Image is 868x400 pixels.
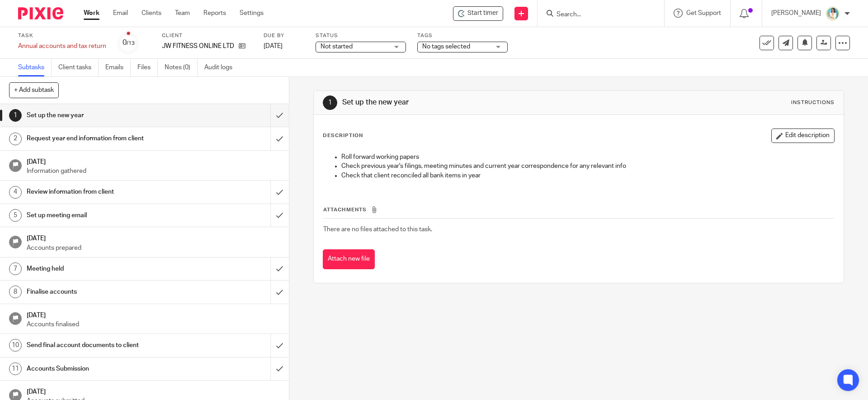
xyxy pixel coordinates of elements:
img: Koyn.jpg [826,6,840,21]
label: Due by [264,32,304,39]
h1: [DATE] [27,309,280,320]
button: Edit description [771,129,835,143]
div: Annual accounts and tax return [18,42,106,51]
h1: Accounts Submission [27,362,183,376]
input: Search [556,11,637,19]
h1: Set up the new year [27,109,183,122]
div: 2 [9,133,22,145]
p: Check previous year's filings, meeting minutes and current year correspondence for any relevant info [341,162,834,171]
h1: [DATE] [27,385,280,396]
p: [PERSON_NAME] [771,9,821,18]
h1: Finalise accounts [27,285,183,299]
div: 7 [9,262,22,275]
div: 5 [9,209,22,222]
label: Status [316,32,406,39]
h1: [DATE] [27,155,280,167]
p: Accounts prepared [27,243,280,252]
a: Client tasks [58,59,99,76]
label: Tags [417,32,508,39]
a: Work [84,9,99,18]
div: 1 [9,109,22,122]
div: 11 [9,362,22,375]
button: Attach new file [323,249,375,270]
h1: Set up the new year [342,98,598,107]
span: Get Support [686,10,721,16]
h1: Request year end information from client [27,132,183,145]
a: Subtasks [18,59,52,76]
div: JW FITNESS ONLINE LTD - Annual accounts and tax return [453,6,503,21]
a: Email [113,9,128,18]
label: Task [18,32,106,39]
a: Clients [142,9,161,18]
h1: [DATE] [27,232,280,243]
p: Information gathered [27,167,280,176]
p: Check that client reconciled all bank items in year [341,171,834,180]
div: 4 [9,186,22,199]
label: Client [162,32,252,39]
a: Files [137,59,158,76]
span: There are no files attached to this task. [323,226,432,233]
div: 10 [9,339,22,352]
a: Settings [240,9,264,18]
span: Attachments [323,207,367,212]
a: Emails [105,59,131,76]
span: [DATE] [264,43,283,49]
button: + Add subtask [9,82,59,98]
div: 1 [323,95,337,110]
a: Notes (0) [165,59,198,76]
small: /13 [127,41,135,46]
span: Not started [321,43,353,50]
p: Roll forward working papers [341,152,834,162]
img: Pixie [18,7,63,19]
p: Description [323,132,363,139]
div: 8 [9,286,22,298]
h1: Send final account documents to client [27,338,183,352]
span: No tags selected [422,43,470,50]
div: 0 [123,38,135,48]
p: JW FITNESS ONLINE LTD [162,42,234,51]
h1: Review information from client [27,185,183,199]
h1: Meeting held [27,262,183,276]
p: Accounts finalised [27,320,280,329]
a: Audit logs [204,59,239,76]
span: Start timer [467,9,498,18]
h1: Set up meeting email [27,209,183,222]
a: Team [175,9,190,18]
a: Reports [203,9,226,18]
div: Instructions [791,99,835,106]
